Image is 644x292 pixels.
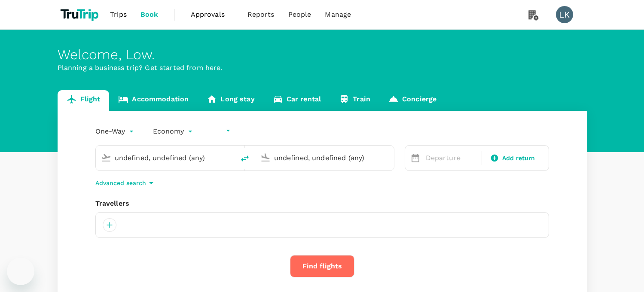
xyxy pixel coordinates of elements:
[95,178,156,188] button: Advanced search
[556,6,573,23] div: LK
[288,9,311,20] span: People
[325,9,351,20] span: Manage
[95,198,549,209] div: Travellers
[235,148,255,169] button: delete
[264,90,330,111] a: Car rental
[330,90,379,111] a: Train
[191,9,234,20] span: Approvals
[502,154,535,163] span: Add return
[379,90,446,111] a: Concierge
[198,90,263,111] a: Long stay
[274,151,376,164] input: Going to
[109,90,198,111] a: Accommodation
[426,153,477,163] p: Departure
[140,9,159,20] span: Book
[58,90,110,111] a: Flight
[58,5,104,24] img: TruTrip logo
[95,125,136,138] div: One-Way
[388,157,390,158] button: Open
[110,9,127,20] span: Trips
[153,125,195,138] div: Economy
[290,255,354,277] button: Find flights
[115,151,217,164] input: Depart from
[229,157,230,158] button: Open
[95,179,146,187] p: Advanced search
[58,63,587,73] p: Planning a business trip? Get started from here.
[7,258,34,285] iframe: Button to launch messaging window
[58,47,587,63] div: Welcome , Low .
[247,9,275,20] span: Reports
